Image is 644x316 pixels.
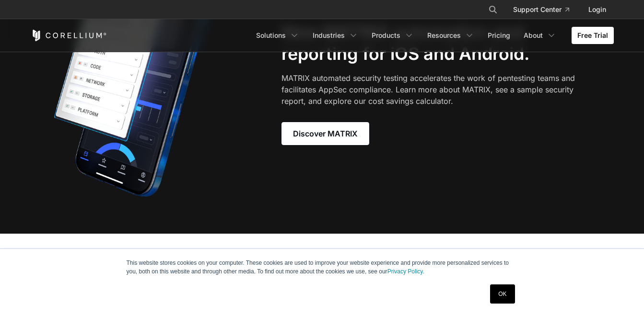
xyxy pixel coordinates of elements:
[572,27,614,44] a: Free Trial
[307,27,364,44] a: Industries
[281,122,369,145] a: Discover MATRIX
[422,27,480,44] a: Resources
[293,128,358,139] span: Discover MATRIX
[250,27,614,44] div: Navigation Menu
[250,27,305,44] a: Solutions
[387,268,424,275] a: Privacy Policy.
[281,72,577,107] p: MATRIX automated security testing accelerates the work of pentesting teams and facilitates AppSec...
[477,1,614,18] div: Navigation Menu
[127,259,518,276] p: This website stores cookies on your computer. These cookies are used to improve your website expe...
[31,30,107,41] a: Corellium Home
[490,284,515,304] a: OK
[581,1,614,18] a: Login
[366,27,420,44] a: Products
[482,27,516,44] a: Pricing
[518,27,562,44] a: About
[484,1,502,18] button: Search
[505,1,577,18] a: Support Center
